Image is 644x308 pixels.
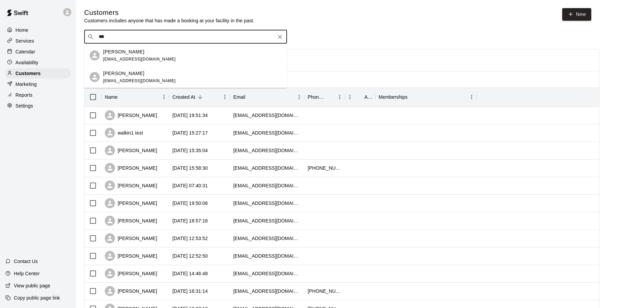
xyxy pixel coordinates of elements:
button: Sort [245,92,255,102]
div: [PERSON_NAME] [105,110,157,120]
div: walkin1 test [105,128,143,138]
div: 2025-09-12 15:35:04 [172,147,208,154]
div: +15625337068 [308,165,341,171]
div: [PERSON_NAME] [105,163,157,173]
div: Name [105,88,118,106]
div: +12147975155 [308,288,341,294]
div: [PERSON_NAME] [105,233,157,243]
button: Menu [159,92,169,102]
div: walktest@email.com [233,129,301,136]
button: Sort [355,92,364,102]
p: Services [16,38,34,44]
div: 2025-08-30 12:53:52 [172,235,208,242]
span: [EMAIL_ADDRESS][DOMAIN_NAME] [103,78,176,83]
p: Help Center [14,270,40,277]
p: [PERSON_NAME] [103,70,144,77]
div: andretamas@gmail.com [233,270,301,277]
p: Settings [16,102,33,109]
div: Email [230,88,304,106]
p: Availability [16,59,39,66]
a: Home [5,25,71,35]
button: Menu [467,92,477,102]
div: 2025-09-03 19:50:06 [172,200,208,207]
div: 2025-08-30 12:52:50 [172,253,208,259]
p: [PERSON_NAME] [103,48,144,55]
div: Created At [172,88,195,106]
div: 2025-08-28 14:46:48 [172,270,208,277]
a: Reports [5,90,71,100]
a: New [562,8,591,21]
span: [EMAIL_ADDRESS][DOMAIN_NAME] [103,57,176,62]
div: [PERSON_NAME] [105,268,157,279]
div: 2025-08-26 16:31:14 [172,288,208,294]
button: Sort [195,92,205,102]
a: Customers [5,68,71,78]
div: Created At [169,88,230,106]
p: Copy public page link [14,294,60,301]
div: 2025-09-02 18:57:16 [172,217,208,224]
div: lanira134@yahoo.com [233,182,301,189]
div: Name [101,88,169,106]
p: Calendar [16,48,35,55]
div: psoliz25@gmail.com [233,253,301,259]
div: Age [364,88,372,106]
p: Home [16,27,28,33]
div: Age [345,88,375,106]
div: [PERSON_NAME] [105,286,157,296]
button: Menu [345,92,355,102]
div: chloehanc@gmail.com [233,288,301,294]
div: Memberships [375,88,477,106]
div: crogers@dentonisd.org [233,147,301,154]
button: Menu [294,92,304,102]
div: Phone Number [304,88,345,106]
div: k_morton312@yahoo.com [233,200,301,207]
p: View public page [14,282,50,289]
div: [PERSON_NAME] [105,216,157,226]
div: romeroryan23@yahoo.com [233,165,301,171]
div: Phone Number [308,88,325,106]
button: Sort [325,92,335,102]
button: Sort [408,92,417,102]
div: Email [233,88,245,106]
a: Availability [5,57,71,68]
div: Search customers by name or email [84,30,287,44]
button: Menu [220,92,230,102]
a: Marketing [5,79,71,89]
button: Sort [118,92,127,102]
p: Reports [16,92,32,98]
a: Settings [5,101,71,111]
h5: Customers [84,8,255,17]
div: Joe A [90,72,100,82]
button: Clear [275,32,285,42]
p: Marketing [16,81,37,88]
div: jojomarie14@aol.com [233,112,301,119]
div: 2025-09-15 15:27:17 [172,129,208,136]
div: [PERSON_NAME] [105,145,157,156]
button: Menu [335,92,345,102]
div: [PERSON_NAME] [105,198,157,208]
a: Calendar [5,47,71,57]
div: 2025-09-11 15:58:30 [172,165,208,171]
a: Services [5,36,71,46]
div: coachalopez4@gmail.com [233,235,301,242]
div: Memberships [379,88,408,106]
div: joey salinas [90,50,100,61]
div: [PERSON_NAME] [105,181,157,191]
div: 2025-09-11 07:40:31 [172,182,208,189]
p: Contact Us [14,258,38,265]
div: [PERSON_NAME] [105,251,157,261]
p: Customers includes anyone that has made a booking at your facility in the past. [84,17,255,24]
div: 2025-09-15 19:51:34 [172,112,208,119]
p: Customers [16,70,41,77]
div: ladon2480@gmail.com [233,217,301,224]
